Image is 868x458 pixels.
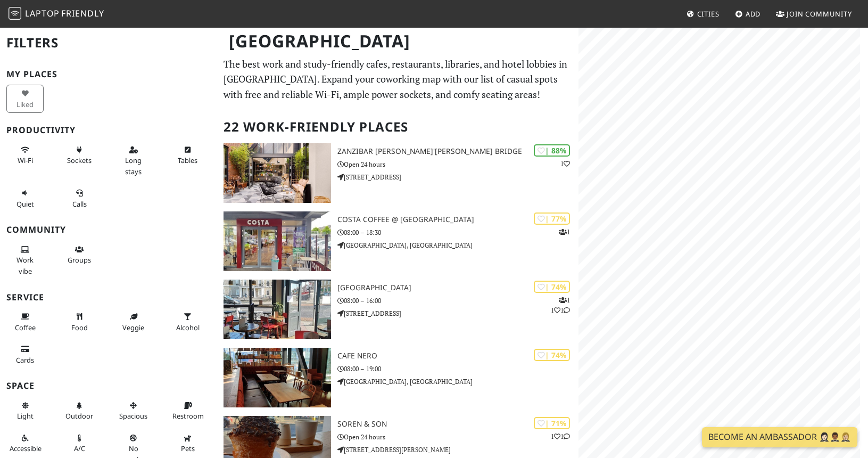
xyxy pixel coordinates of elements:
[746,9,761,19] span: Add
[115,141,152,180] button: Long stays
[169,397,206,425] button: Restroom
[65,411,93,421] span: Outdoor area
[534,349,570,361] div: | 74%
[224,211,332,271] img: Costa Coffee @ Park Pointe
[169,141,206,169] button: Tables
[534,417,570,429] div: | 71%
[337,240,578,250] p: [GEOGRAPHIC_DATA], [GEOGRAPHIC_DATA]
[217,348,579,407] a: Cafe Nero | 74% Cafe Nero 08:00 – 19:00 [GEOGRAPHIC_DATA], [GEOGRAPHIC_DATA]
[72,199,87,209] span: Video/audio calls
[18,156,33,165] span: Stable Wi-Fi
[61,308,98,336] button: Food
[6,125,211,135] h3: Productivity
[181,444,195,453] span: Pet friendly
[697,9,720,19] span: Cities
[115,397,152,425] button: Spacious
[169,429,206,457] button: Pets
[176,323,200,332] span: Alcohol
[119,411,147,421] span: Spacious
[61,184,98,212] button: Calls
[125,156,142,176] span: Long stays
[25,7,60,19] span: Laptop
[6,241,44,280] button: Work vibe
[337,296,578,306] p: 08:00 – 16:00
[9,5,104,23] a: LaptopFriendly LaptopFriendly
[16,199,34,209] span: Quiet
[772,4,856,23] a: Join Community
[220,27,577,56] h1: [GEOGRAPHIC_DATA]
[337,308,578,318] p: [STREET_ADDRESS]
[560,159,570,169] p: 1
[115,308,152,336] button: Veggie
[224,143,332,203] img: Zanzibar Locke, Ha'penny Bridge
[67,156,92,165] span: Power sockets
[61,397,98,425] button: Outdoor
[9,7,21,20] img: LaptopFriendly
[337,432,578,442] p: Open 24 hours
[224,111,573,143] h2: 22 Work-Friendly Places
[224,56,573,102] p: The best work and study-friendly cafes, restaurants, libraries, and hotel lobbies in [GEOGRAPHIC_...
[682,4,724,23] a: Cities
[16,255,34,275] span: People working
[337,377,578,387] p: [GEOGRAPHIC_DATA], [GEOGRAPHIC_DATA]
[6,308,44,336] button: Coffee
[15,323,36,332] span: Coffee
[337,227,578,238] p: 08:00 – 18:30
[169,308,206,336] button: Alcohol
[6,292,211,302] h3: Service
[6,397,44,425] button: Light
[6,225,211,235] h3: Community
[337,351,578,361] h3: Cafe Nero
[337,364,578,374] p: 08:00 – 19:00
[74,444,85,453] span: Air conditioned
[337,215,578,224] h3: Costa Coffee @ [GEOGRAPHIC_DATA]
[224,348,332,407] img: Cafe Nero
[534,212,570,225] div: | 77%
[217,211,579,271] a: Costa Coffee @ Park Pointe | 77% 1 Costa Coffee @ [GEOGRAPHIC_DATA] 08:00 – 18:30 [GEOGRAPHIC_DAT...
[68,255,91,265] span: Group tables
[6,340,44,369] button: Cards
[17,411,34,421] span: Natural light
[6,141,44,169] button: Wi-Fi
[559,227,570,237] p: 1
[337,283,578,292] h3: [GEOGRAPHIC_DATA]
[6,184,44,212] button: Quiet
[122,323,144,332] span: Veggie
[6,69,211,79] h3: My Places
[61,429,98,457] button: A/C
[16,355,34,365] span: Credit cards
[731,4,765,23] a: Add
[172,411,204,421] span: Restroom
[337,147,578,156] h3: Zanzibar [PERSON_NAME]'[PERSON_NAME] Bridge
[6,429,44,457] button: Accessible
[10,444,42,453] span: Accessible
[178,156,197,165] span: Work-friendly tables
[787,9,852,19] span: Join Community
[217,280,579,339] a: Grove Road Cafe | 74% 111 [GEOGRAPHIC_DATA] 08:00 – 16:00 [STREET_ADDRESS]
[337,172,578,182] p: [STREET_ADDRESS]
[551,431,570,441] p: 1 1
[217,143,579,203] a: Zanzibar Locke, Ha'penny Bridge | 88% 1 Zanzibar [PERSON_NAME]'[PERSON_NAME] Bridge Open 24 hours...
[61,141,98,169] button: Sockets
[71,323,88,332] span: Food
[551,295,570,315] p: 1 1 1
[702,427,857,447] a: Become an Ambassador 🤵🏻‍♀️🤵🏾‍♂️🤵🏼‍♀️
[337,420,578,429] h3: Soren & Son
[534,281,570,293] div: | 74%
[61,241,98,269] button: Groups
[6,381,211,391] h3: Space
[61,7,104,19] span: Friendly
[224,280,332,339] img: Grove Road Cafe
[534,144,570,157] div: | 88%
[337,445,578,455] p: [STREET_ADDRESS][PERSON_NAME]
[6,27,211,59] h2: Filters
[337,159,578,169] p: Open 24 hours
